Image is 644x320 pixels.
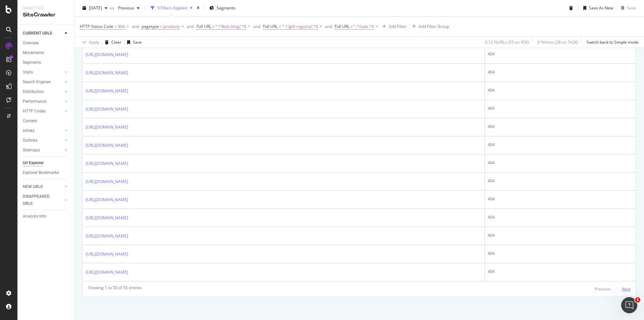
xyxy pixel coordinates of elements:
[23,40,69,47] a: Overview
[23,98,46,105] div: Performance
[488,214,633,220] div: 404
[132,23,139,30] button: and
[80,3,110,13] button: [DATE]
[89,39,99,45] div: Apply
[115,5,134,11] span: Previous
[488,142,633,148] div: 404
[325,24,332,29] div: and
[23,59,69,66] a: Segments
[157,5,187,11] div: 5 Filters Applied
[80,24,113,29] span: HTTP Status Code
[488,124,633,130] div: 404
[197,24,211,29] span: Full URL
[23,137,38,144] div: Outlinks
[114,24,117,29] span: =
[263,24,278,29] span: Full URL
[595,286,611,292] div: Previous
[23,11,69,19] div: SiteCrawler
[111,39,121,45] div: Clear
[110,5,115,11] span: vs
[419,24,449,29] div: Add Filter Group
[23,159,69,167] a: Url Explorer
[622,286,631,292] div: Next
[23,183,43,190] div: NEW URLS
[118,22,125,31] span: 404
[23,169,69,176] a: Explorer Bookmarks
[488,178,633,184] div: 404
[212,24,215,29] span: ≠
[86,251,128,258] a: [URL][DOMAIN_NAME]
[23,49,44,56] div: Movements
[589,5,613,11] div: Save As New
[124,37,142,48] button: Save
[215,22,246,31] span: ^.*/kids-blog/.*$
[23,147,63,154] a: Sitemaps
[627,5,636,11] div: Save
[187,23,194,30] button: and
[80,37,99,48] button: Apply
[132,24,139,29] div: and
[279,24,281,29] span: ≠
[163,22,180,31] span: products
[23,108,46,115] div: HTTP Codes
[488,69,633,75] div: 404
[410,22,449,31] button: Add Filter Group
[23,118,37,125] div: Content
[23,137,63,144] a: Outlinks
[23,88,63,95] a: Distribution
[86,124,128,131] a: [URL][DOMAIN_NAME]
[23,79,51,86] div: Search Engines
[115,3,142,13] button: Previous
[488,250,633,257] div: 404
[86,196,128,203] a: [URL][DOMAIN_NAME]
[488,160,633,166] div: 404
[380,22,407,31] button: Add Filter
[23,213,46,220] div: Analysis Info
[187,24,194,29] div: and
[488,87,633,93] div: 404
[102,37,121,48] button: Clear
[488,269,633,275] div: 404
[142,24,159,29] span: pagetype
[325,23,332,30] button: and
[23,40,39,47] div: Overview
[537,39,578,45] div: 0 % Visits ( 28 on 742K )
[23,79,63,86] a: Search Engines
[23,59,41,66] div: Segments
[621,297,637,313] iframe: Intercom live chat
[23,49,69,56] a: Movements
[488,196,633,202] div: 404
[23,69,33,76] div: Visits
[23,213,69,220] a: Analysis Info
[23,88,44,95] div: Distribution
[335,24,350,29] span: Full URL
[635,297,640,303] span: 1
[23,69,63,76] a: Visits
[595,285,611,293] button: Previous
[23,159,44,167] div: Url Explorer
[23,127,63,134] a: Inlinks
[253,24,260,29] div: and
[23,127,35,134] div: Inlinks
[89,5,102,11] span: 2025 Aug. 20th
[23,5,69,11] div: Analytics
[485,39,529,45] div: 0.12 % URLs ( 55 on 45K )
[86,233,128,239] a: [URL][DOMAIN_NAME]
[86,269,128,276] a: [URL][DOMAIN_NAME]
[581,3,613,13] button: Save As New
[23,147,40,154] div: Sitemaps
[88,285,142,293] div: Showing 1 to 50 of 55 entries
[488,232,633,238] div: 404
[253,23,260,30] button: and
[584,37,639,48] button: Switch back to Simple mode
[86,160,128,167] a: [URL][DOMAIN_NAME]
[389,24,407,29] div: Add Filter
[23,98,63,105] a: Performance
[86,106,128,112] a: [URL][DOMAIN_NAME]
[23,183,63,190] a: NEW URLS
[23,108,63,115] a: HTTP Codes
[23,118,69,125] a: Content
[195,5,201,11] div: times
[351,24,353,29] span: ≠
[160,24,162,29] span: ≠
